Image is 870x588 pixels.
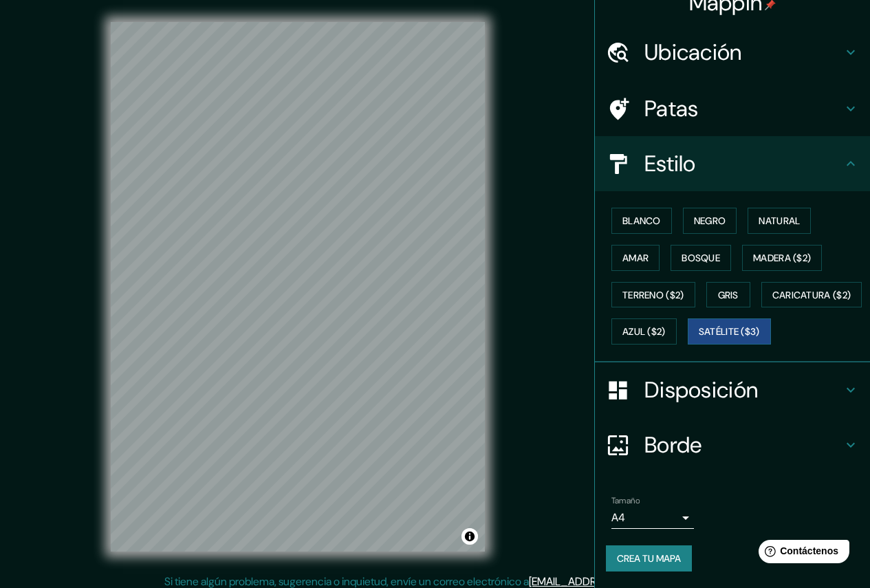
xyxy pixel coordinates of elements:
[718,289,739,301] font: Gris
[683,208,737,234] button: Negro
[595,417,870,472] div: Borde
[644,94,699,123] font: Patas
[611,495,640,506] font: Tamaño
[644,149,696,178] font: Estilo
[622,326,666,338] font: Azul ($2)
[761,282,862,308] button: Caricatura ($2)
[595,25,870,80] div: Ubicación
[753,252,811,264] font: Madera ($2)
[694,215,726,227] font: Negro
[699,326,760,338] font: Satélite ($3)
[595,362,870,417] div: Disposición
[706,282,750,308] button: Gris
[622,215,661,227] font: Blanco
[644,375,758,404] font: Disposición
[461,528,478,545] button: Activar o desactivar atribución
[606,545,692,571] button: Crea tu mapa
[682,252,720,264] font: Bosque
[772,289,851,301] font: Caricatura ($2)
[622,289,684,301] font: Terreno ($2)
[611,245,660,271] button: Amar
[622,252,649,264] font: Amar
[611,510,625,525] font: A4
[611,318,677,345] button: Azul ($2)
[595,136,870,191] div: Estilo
[688,318,771,345] button: Satélite ($3)
[759,215,800,227] font: Natural
[611,208,672,234] button: Blanco
[644,38,742,67] font: Ubicación
[611,282,695,308] button: Terreno ($2)
[742,245,822,271] button: Madera ($2)
[748,208,811,234] button: Natural
[617,552,681,565] font: Crea tu mapa
[111,22,485,552] canvas: Mapa
[748,534,855,573] iframe: Lanzador de widgets de ayuda
[644,431,702,459] font: Borde
[671,245,731,271] button: Bosque
[595,81,870,136] div: Patas
[611,507,694,529] div: A4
